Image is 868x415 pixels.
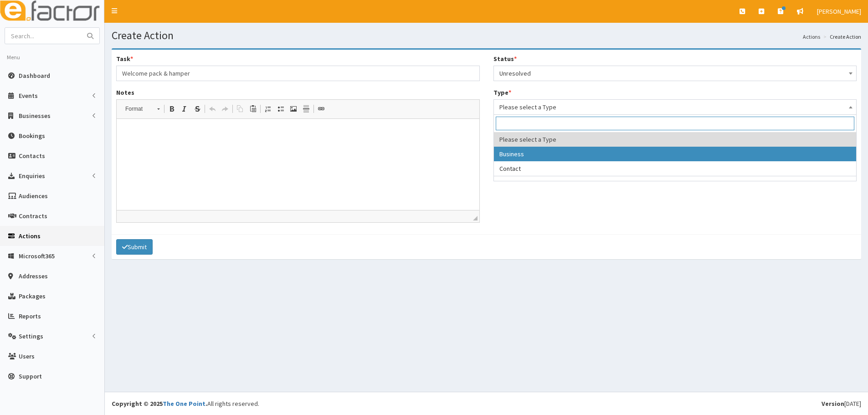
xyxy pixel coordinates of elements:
[315,103,328,115] a: Link (Ctrl+L)
[112,30,861,41] h1: Create Action
[163,400,205,408] a: The One Point
[19,252,55,260] span: Microsoft365
[19,192,48,200] span: Audiences
[19,272,48,280] span: Addresses
[116,54,133,63] label: Task
[821,33,861,41] li: Create Action
[219,103,231,115] a: Redo (Ctrl+Y)
[287,103,300,115] a: Image
[234,103,247,115] a: Copy (Ctrl+C)
[493,66,857,81] span: Unresolved
[494,161,857,176] li: Contact
[19,72,50,80] span: Dashboard
[19,172,45,180] span: Enquiries
[19,352,35,360] span: Users
[120,102,164,115] a: Format
[247,103,259,115] a: Paste (Ctrl+V)
[300,103,313,115] a: Insert Horizontal Line
[493,54,517,63] label: Status
[262,103,274,115] a: Insert/Remove Numbered List
[116,239,153,255] button: Submit
[105,392,868,415] footer: All rights reserved.
[494,147,857,161] li: Business
[19,112,51,120] span: Businesses
[112,400,207,408] strong: Copyright © 2025 .
[165,103,178,115] a: Bold (Ctrl+B)
[117,119,479,210] iframe: Rich Text Editor, notes
[493,99,857,115] span: Please select a Type
[121,103,153,115] span: Format
[5,28,82,44] input: Search...
[803,33,820,41] a: Actions
[191,103,204,115] a: Strike Through
[499,101,851,113] span: Please select a Type
[19,312,41,320] span: Reports
[473,216,478,220] span: Drag to resize
[178,103,191,115] a: Italic (Ctrl+I)
[19,132,45,140] span: Bookings
[19,372,42,380] span: Support
[494,132,857,147] li: Please select a Type
[19,232,41,240] span: Actions
[822,399,861,408] div: [DATE]
[19,212,47,220] span: Contracts
[499,67,851,80] span: Unresolved
[493,88,511,97] label: Type
[822,400,844,408] b: Version
[116,88,134,97] label: Notes
[206,103,219,115] a: Undo (Ctrl+Z)
[19,332,43,340] span: Settings
[19,152,45,160] span: Contacts
[817,7,861,15] span: [PERSON_NAME]
[19,292,46,300] span: Packages
[274,103,287,115] a: Insert/Remove Bulleted List
[19,92,38,100] span: Events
